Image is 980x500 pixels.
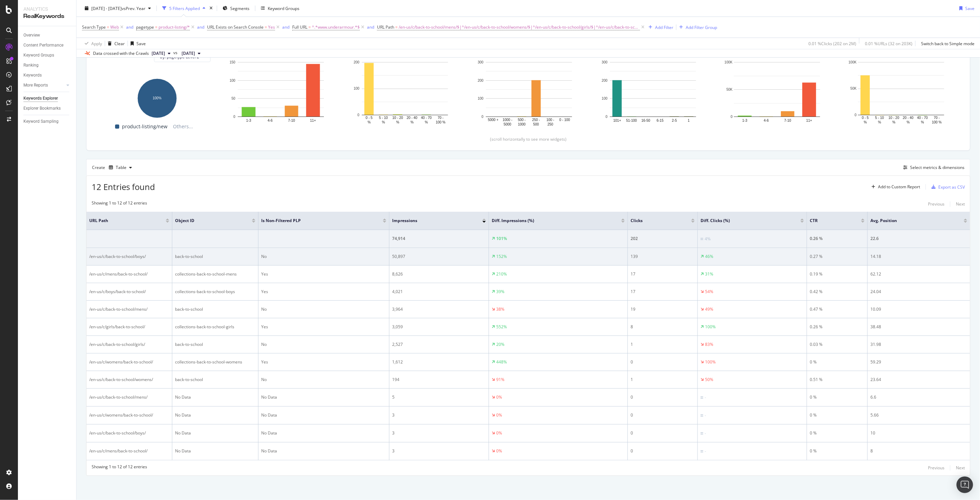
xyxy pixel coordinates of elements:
span: = [308,24,311,30]
text: 40 - 70 [917,116,928,120]
div: 10 [870,430,967,436]
span: [DATE] - [DATE] [91,5,122,11]
span: Full URL [292,24,307,30]
div: 194 [392,377,486,383]
button: Apply [82,38,102,49]
text: 11+ [806,119,812,123]
div: Switch back to Simple mode [921,40,974,46]
button: Previous [928,200,945,208]
div: Select metrics & dimensions [910,164,964,170]
div: 8 [631,324,695,330]
div: 23.64 [870,377,967,383]
text: 50K [726,88,733,91]
span: vs Prev. Year [122,5,145,11]
div: 0 [631,430,695,436]
span: 2024 Sep. 4th [182,50,195,57]
div: Previous [928,201,945,207]
button: Add to Custom Report [869,181,920,192]
div: 0 [631,359,695,365]
text: 1-3 [246,119,251,123]
div: 22.6 [870,236,967,242]
text: 4-6 [764,119,769,123]
div: Keywords [23,72,42,79]
text: 0 [855,113,857,117]
text: 100 [478,97,483,101]
div: Apply [91,40,102,46]
div: 74,914 [392,236,486,242]
text: 150 [229,60,235,64]
div: 152% [496,253,507,260]
div: 14.18 [870,253,967,260]
div: Yes [261,359,386,365]
div: 3 [392,412,486,418]
div: 0% [496,394,502,400]
div: Table [116,166,126,170]
span: Web [110,22,119,32]
text: 1-3 [742,119,747,123]
span: Is Non-Filtered PLP [261,218,372,224]
div: - [705,412,706,419]
div: 5 [392,394,486,400]
text: 100 % [436,120,446,124]
div: No [261,341,386,348]
div: Yes [261,271,386,277]
button: Export as CSV [929,181,965,192]
div: 1,612 [392,359,486,365]
div: 0.01 % URLs ( 32 on 203K ) [865,40,912,46]
div: 0 % [810,394,865,400]
span: 12 Entries found [92,181,155,192]
button: Switch back to Simple mode [918,38,974,49]
div: 1 [631,377,695,383]
span: product-listing/* [159,22,190,32]
div: 0.19 % [810,271,865,277]
button: Keyword Groups [258,3,302,14]
text: 10 - 20 [889,116,900,120]
div: 1 [631,341,695,348]
text: % [878,120,881,124]
a: Keyword Sampling [23,118,71,125]
div: and [197,24,204,30]
span: Diff. Clicks (%) [701,218,790,224]
span: Segments [230,5,249,11]
text: 51-100 [626,119,637,123]
div: Yes [261,289,386,295]
div: Save [136,40,146,46]
text: 5 - 10 [379,116,388,120]
div: Previous [928,465,945,471]
span: = [107,24,109,30]
a: Keyword Groups [23,52,71,59]
span: vs [173,50,179,56]
svg: A chart. [475,59,583,127]
div: Keywords Explorer [23,95,58,102]
div: 62.12 [870,271,967,277]
div: 6.6 [870,394,967,400]
div: 202 [631,236,695,242]
text: 70 - [934,116,940,120]
svg: A chart. [103,75,211,119]
div: A chart. [847,59,955,125]
text: 100 [602,97,608,101]
div: Add to Custom Report [878,185,920,189]
div: 20% [496,341,504,348]
div: Add Filter [655,24,673,30]
span: = [155,24,157,30]
div: Showing 1 to 12 of 12 entries [92,200,147,208]
button: Clear [105,38,125,49]
svg: A chart. [723,59,831,127]
div: /en-us/c/boys/back-to-school/ [89,289,169,295]
div: and [126,24,133,30]
div: and [367,24,374,30]
div: 4,021 [392,289,486,295]
div: - [705,394,706,401]
svg: A chart. [599,59,707,127]
text: 16-50 [641,119,650,123]
img: Equal [701,432,703,434]
text: 0 - 5 [366,116,372,120]
div: Next [956,465,965,471]
span: = [265,24,267,30]
span: Object ID [175,218,242,224]
div: 0.27 % [810,253,865,260]
button: [DATE] [149,49,173,58]
div: 0 % [810,430,865,436]
div: 39% [496,289,504,295]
